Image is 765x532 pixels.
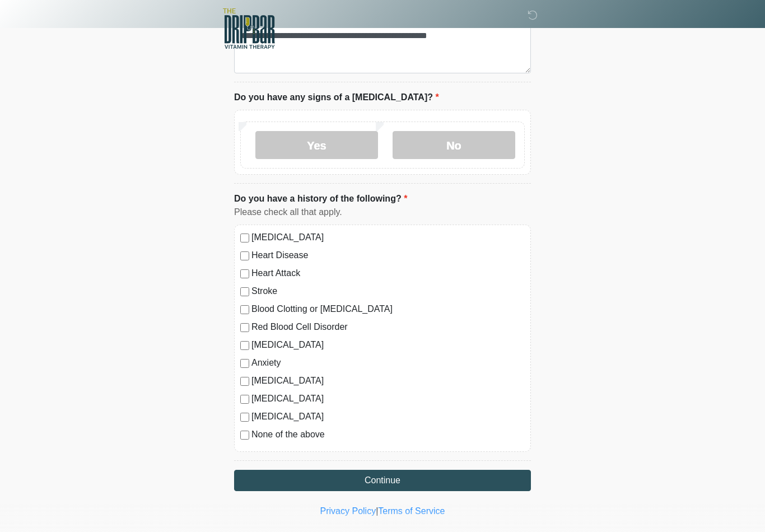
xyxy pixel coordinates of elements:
[234,206,531,219] div: Please check all that apply.
[240,413,249,422] input: [MEDICAL_DATA]
[251,410,525,423] label: [MEDICAL_DATA]
[240,341,249,350] input: [MEDICAL_DATA]
[251,249,525,262] label: Heart Disease
[251,338,525,352] label: [MEDICAL_DATA]
[378,506,445,516] a: Terms of Service
[223,8,275,49] img: The DRIPBaR - Lubbock Logo
[255,131,378,159] label: Yes
[251,231,525,244] label: [MEDICAL_DATA]
[251,392,525,405] label: [MEDICAL_DATA]
[251,267,525,280] label: Heart Attack
[240,251,249,260] input: Heart Disease
[240,377,249,386] input: [MEDICAL_DATA]
[376,506,378,516] a: |
[240,234,249,242] input: [MEDICAL_DATA]
[251,374,525,388] label: [MEDICAL_DATA]
[240,287,249,296] input: Stroke
[251,284,525,298] label: Stroke
[251,302,525,316] label: Blood Clotting or [MEDICAL_DATA]
[240,269,249,278] input: Heart Attack
[234,192,407,206] label: Do you have a history of the following?
[240,359,249,368] input: Anxiety
[393,131,515,159] label: No
[240,323,249,332] input: Red Blood Cell Disorder
[251,356,525,370] label: Anxiety
[240,305,249,314] input: Blood Clotting or [MEDICAL_DATA]
[240,431,249,440] input: None of the above
[320,506,376,516] a: Privacy Policy
[234,91,439,104] label: Do you have any signs of a [MEDICAL_DATA]?
[251,320,525,334] label: Red Blood Cell Disorder
[234,470,531,491] button: Continue
[240,395,249,404] input: [MEDICAL_DATA]
[251,428,525,441] label: None of the above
